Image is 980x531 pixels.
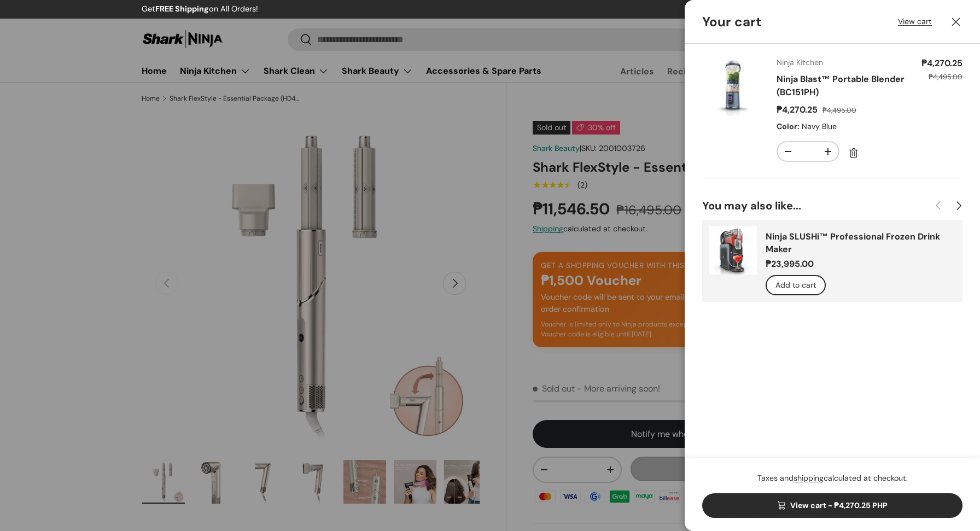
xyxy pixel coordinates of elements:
[179,5,206,32] div: Minimize live chat window
[155,4,209,14] strong: FREE Shipping
[929,72,962,81] s: ₱4,495.00
[798,142,818,161] input: Quantity
[702,493,962,518] a: View cart - ₱4,270.25 PHP
[777,104,820,115] dd: ₱4,270.25
[57,61,184,75] div: Chat with us now
[702,57,763,118] img: Ninja Blast™ Portable Blender (BC151PH)
[63,138,151,248] span: We're online!
[702,198,929,213] h2: You may also like...
[5,299,208,337] textarea: Type your message and hit 'Enter'
[702,13,761,30] h2: Your cart
[777,121,800,131] strong: Color:
[766,231,940,254] a: Ninja SLUSHi™ Professional Frozen Drink Maker
[822,106,856,115] s: ₱4,495.00
[766,275,826,295] button: Add to cart
[794,473,824,483] a: shipping
[777,73,905,98] a: Ninja Blast™ Portable Blender (BC151PH)
[802,121,837,131] dd: Navy Blue
[757,473,908,483] small: Taxes and calculated at checkout.
[898,16,932,27] a: View cart
[142,3,258,15] p: Get on All Orders!
[844,143,864,163] a: Remove
[777,57,908,68] div: Ninja Kitchen
[921,57,962,70] dd: ₱4,270.25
